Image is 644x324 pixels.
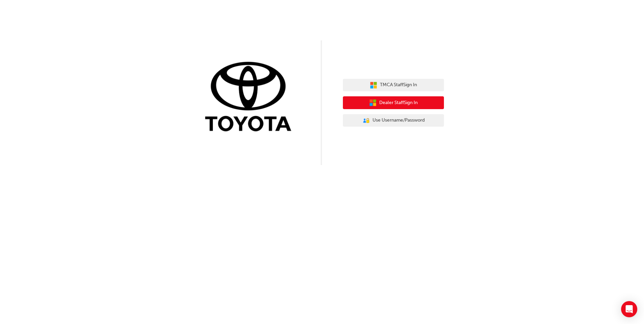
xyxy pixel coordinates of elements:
[373,117,425,124] span: Use Username/Password
[200,60,301,135] img: Trak
[343,96,444,109] button: Dealer StaffSign In
[343,79,444,92] button: TMCA StaffSign In
[380,81,417,89] span: TMCA Staff Sign In
[343,114,444,127] button: Use Username/Password
[379,99,418,107] span: Dealer Staff Sign In
[621,301,637,317] div: Open Intercom Messenger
